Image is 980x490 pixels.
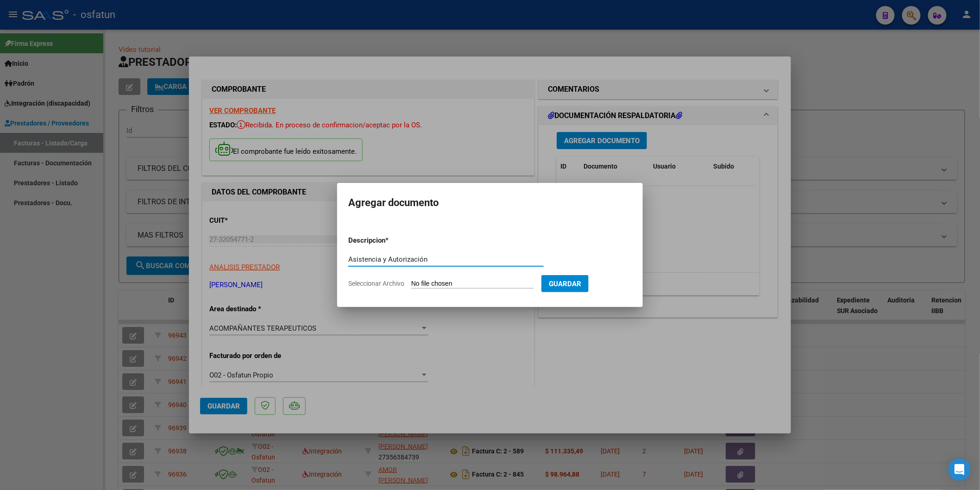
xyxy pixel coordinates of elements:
[348,235,433,246] p: Descripcion
[348,194,632,212] h2: Agregar documento
[348,280,404,287] span: Seleccionar Archivo
[541,275,589,292] button: Guardar
[549,280,581,288] span: Guardar
[949,459,971,481] div: Open Intercom Messenger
